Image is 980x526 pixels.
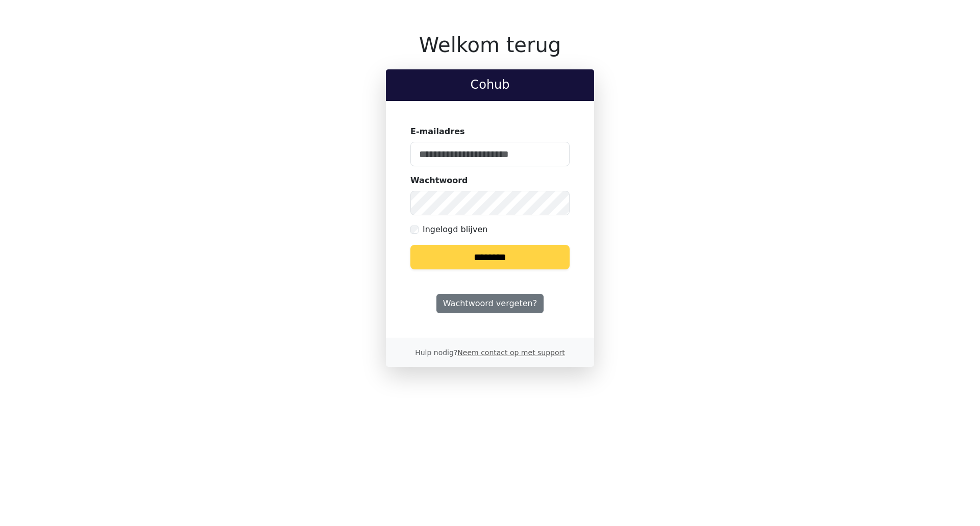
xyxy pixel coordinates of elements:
[394,78,586,92] h2: Cohub
[386,33,594,57] h1: Welkom terug
[410,174,468,187] label: Wachtwoord
[436,294,544,313] a: Wachtwoord vergeten?
[457,348,565,357] a: Neem contact op met support
[410,126,465,138] label: E-mailadres
[415,348,565,357] small: Hulp nodig?
[423,223,487,236] label: Ingelogd blijven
